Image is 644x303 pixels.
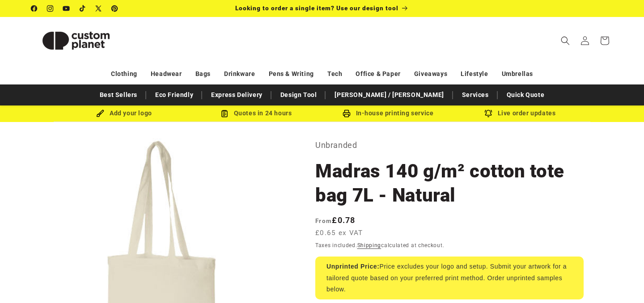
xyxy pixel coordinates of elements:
img: Brush Icon [96,109,104,118]
div: In-house printing service [322,108,454,119]
div: Taxes included. calculated at checkout. [315,241,584,250]
a: Office & Paper [356,66,400,82]
strong: £0.78 [315,215,356,225]
div: Quotes in 24 hours [190,108,322,119]
div: Price excludes your logo and setup. Submit your artwork for a tailored quote based on your prefer... [315,257,584,299]
summary: Search [555,31,575,50]
p: Unbranded [315,138,584,152]
img: Custom Planet [31,21,121,61]
img: In-house printing [343,109,351,118]
a: Eco Friendly [151,87,198,103]
a: Tech [327,66,342,82]
span: From [315,217,332,224]
a: Shipping [357,242,381,248]
a: Express Delivery [207,87,267,103]
img: Order updates [484,109,492,118]
a: Services [458,87,493,103]
a: Drinkware [224,66,255,82]
span: Looking to order a single item? Use our design tool [235,4,398,12]
span: £0.65 ex VAT [315,228,363,238]
a: Headwear [151,66,182,82]
a: Best Sellers [95,87,142,103]
div: Add your logo [58,108,190,119]
a: [PERSON_NAME] / [PERSON_NAME] [330,87,448,103]
a: Design Tool [276,87,322,103]
img: Order Updates Icon [220,109,229,118]
a: Quick Quote [502,87,549,103]
a: Custom Planet [28,17,124,64]
a: Bags [195,66,211,82]
a: Giveaways [414,66,447,82]
div: Live order updates [454,108,586,119]
strong: Unprinted Price: [326,263,380,270]
h1: Madras 140 g/m² cotton tote bag 7L - Natural [315,159,584,207]
a: Lifestyle [461,66,488,82]
a: Pens & Writing [269,66,314,82]
a: Umbrellas [502,66,533,82]
a: Clothing [111,66,137,82]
